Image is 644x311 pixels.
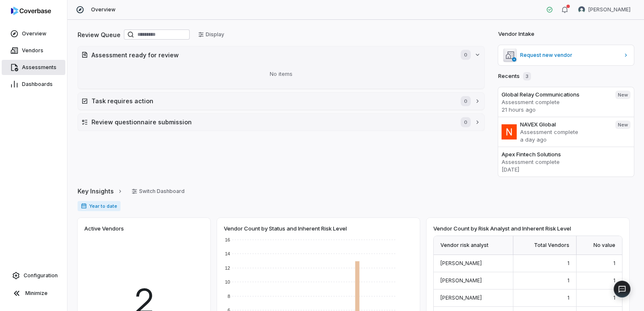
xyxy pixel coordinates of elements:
a: Overview [2,26,65,41]
a: Configuration [3,268,64,283]
span: [PERSON_NAME] [440,295,482,301]
span: Configuration [24,272,58,279]
button: Jonathan Lee avatar[PERSON_NAME] [573,3,636,16]
span: 0 [461,50,471,60]
p: [DATE] [502,166,631,173]
span: 1 [567,295,569,301]
h3: Global Relay Communications [502,91,609,98]
text: 16 [225,237,230,242]
img: logo-D7KZi-bG.svg [11,7,51,15]
span: 1 [613,260,615,266]
span: New [615,121,631,129]
span: Vendor Count by Risk Analyst and Inherent Risk Level [433,225,571,232]
text: 8 [228,294,230,299]
button: Task requires action0 [78,93,484,110]
h2: Recents [498,72,531,80]
button: Switch Dashboard [126,185,190,198]
h2: Review Queue [78,30,121,39]
span: [PERSON_NAME] [440,277,482,284]
a: Request new vendor [498,45,634,65]
button: Minimize [3,285,64,302]
div: Total Vendors [513,236,577,255]
h2: Vendor Intake [498,30,534,38]
span: Vendors [22,47,43,54]
span: Key Insights [78,187,114,196]
span: [PERSON_NAME] [588,6,631,13]
span: Dashboards [22,81,53,88]
span: Assessments [22,64,56,71]
span: Request new vendor [520,52,620,59]
h2: Review questionnaire submission [91,118,452,126]
div: No value [577,236,622,255]
span: New [615,91,631,99]
img: Jonathan Lee avatar [578,6,585,13]
span: Vendor Count by Status and Inherent Risk Level [224,225,347,232]
p: 21 hours ago [502,106,609,113]
h3: NAVEX Global [520,121,609,128]
text: 14 [225,251,230,256]
a: Key Insights [78,182,123,200]
span: Overview [91,6,115,13]
h2: Assessment ready for review [91,51,452,59]
button: Display [193,28,229,41]
text: 12 [225,265,230,271]
span: [PERSON_NAME] [440,260,482,266]
a: Dashboards [2,77,65,92]
span: 1 [613,277,615,284]
p: Assessment complete [502,98,609,106]
button: Key Insights [75,182,126,200]
span: 1 [567,277,569,284]
a: Vendors [2,43,65,58]
span: Overview [22,30,46,37]
a: Apex Fintech SolutionsAssessment complete[DATE] [498,147,634,177]
a: Global Relay CommunicationsAssessment complete21 hours agoNew [498,87,634,117]
a: NAVEX GlobalAssessment completea day agoNew [498,117,634,147]
span: 0 [461,117,471,127]
p: Assessment complete [502,158,631,166]
span: 0 [461,96,471,106]
span: Minimize [25,290,48,297]
span: 1 [567,260,569,266]
div: No items [81,63,481,85]
span: 3 [523,72,531,80]
p: a day ago [520,136,609,143]
span: Active Vendors [84,225,124,232]
a: Assessments [2,60,65,75]
p: Assessment complete [520,128,609,136]
h3: Apex Fintech Solutions [502,150,631,158]
svg: Date range for report [81,203,87,209]
span: 1 [613,295,615,301]
button: Review questionnaire submission0 [78,114,484,131]
h2: Task requires action [91,97,452,105]
span: Year to date [78,201,121,211]
text: 10 [225,279,230,284]
button: Assessment ready for review0 [78,46,484,63]
div: Vendor risk analyst [434,236,513,255]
